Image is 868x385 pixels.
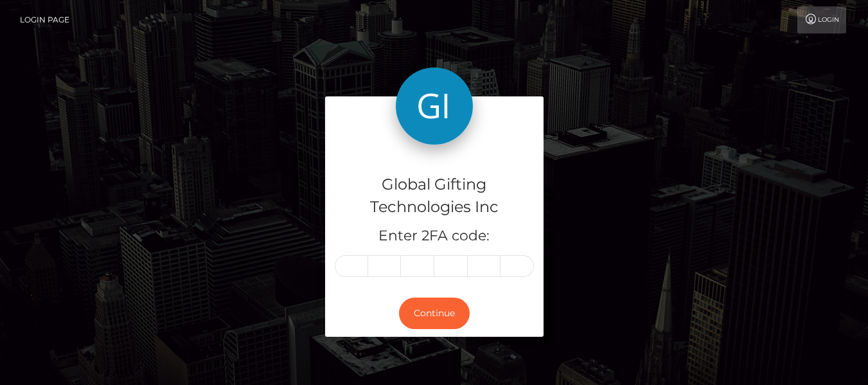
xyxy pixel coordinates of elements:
[396,67,473,145] img: Global Gifting Technologies Inc
[335,174,534,219] h4: Global Gifting Technologies Inc
[797,6,846,33] a: Login
[20,6,69,33] a: Login Page
[335,226,534,246] h5: Enter 2FA code:
[399,298,470,329] button: Continue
